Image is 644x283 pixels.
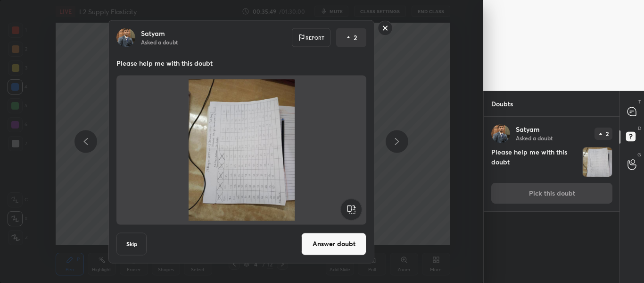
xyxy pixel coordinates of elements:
[484,91,520,116] p: Doubts
[583,147,612,177] img: 1756788857KW2YRG.JPEG
[516,134,553,142] p: Asked a doubt
[605,131,608,137] p: 2
[354,33,357,42] p: 2
[128,79,355,221] img: 1756788857KW2YRG.JPEG
[116,58,366,68] p: Please help me with this doubt
[638,125,641,132] p: D
[292,28,330,47] div: Report
[491,124,510,143] img: 7c3e05c03d7f4d3ab6fe99749250916d.jpg
[116,232,147,255] button: Skip
[637,151,641,158] p: G
[116,28,135,47] img: 7c3e05c03d7f4d3ab6fe99749250916d.jpg
[638,98,641,105] p: T
[141,38,178,45] p: Asked a doubt
[301,232,366,255] button: Answer doubt
[141,29,165,37] p: Satyam
[516,126,540,133] p: Satyam
[491,147,578,177] h4: Please help me with this doubt
[484,117,620,283] div: grid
